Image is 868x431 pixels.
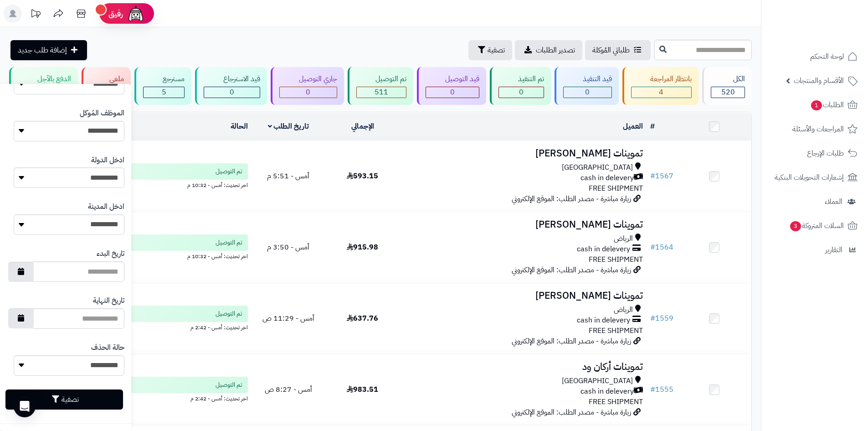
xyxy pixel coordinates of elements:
[488,45,505,56] span: تصفية
[589,396,643,407] span: FREE SHIPMENT
[269,67,346,105] a: جاري التوصيل 0
[162,87,166,98] span: 5
[204,74,260,84] div: قيد الاسترجاع
[580,173,634,183] span: cash in delevery
[468,40,512,60] button: تصفية
[18,74,71,84] div: الدفع بالآجل
[721,87,735,98] span: 520
[133,67,193,105] a: مسترجع 5
[650,171,655,182] span: #
[562,376,633,386] span: [GEOGRAPHIC_DATA]
[375,87,388,98] span: 511
[91,155,124,166] label: ادخل الدولة
[536,45,575,56] span: تصدير الطلبات
[90,74,124,84] div: ملغي
[230,87,234,98] span: 0
[650,242,655,253] span: #
[262,313,314,324] span: أمس - 11:29 ص
[265,384,312,395] span: أمس - 8:27 ص
[650,313,655,324] span: #
[403,219,643,230] h3: تموينات [PERSON_NAME]
[825,195,842,208] span: العملاء
[7,67,80,105] a: الدفع بالآجل 0
[108,8,123,19] span: رفيق
[585,40,651,60] a: طلباتي المُوكلة
[216,238,242,247] span: تم التوصيل
[216,167,242,176] span: تم التوصيل
[18,45,67,56] span: إضافة طلب جديد
[267,171,309,182] span: أمس - 5:51 م
[347,171,378,182] span: 593.15
[767,94,863,116] a: الطلبات1
[519,87,524,98] span: 0
[204,87,260,98] div: 0
[810,50,844,63] span: لوحة التحكم
[614,305,633,315] span: الرياض
[767,142,863,164] a: طلبات الإرجاع
[515,40,582,60] a: تصدير الطلبات
[614,234,633,244] span: الرياض
[794,74,844,87] span: الأقسام والمنتجات
[351,121,374,132] a: الإجمالي
[711,74,745,84] div: الكل
[810,99,844,111] span: الطلبات
[825,244,842,256] span: التقارير
[357,87,406,98] div: 511
[5,389,123,410] button: تصفية
[499,87,544,98] div: 0
[650,384,673,395] a: #1555
[512,407,631,418] span: زيارة مباشرة - مصدر الطلب: الموقع الإلكتروني
[650,171,673,182] a: #1567
[790,221,801,231] span: 3
[775,171,844,184] span: إشعارات التحويلات البنكية
[806,24,859,43] img: logo-2.png
[216,380,242,389] span: تم التوصيل
[577,315,630,326] span: cash in delevery
[767,46,863,68] a: لوحة التحكم
[143,74,185,84] div: مسترجع
[10,40,87,60] a: إضافة طلب جديد
[426,87,479,98] div: 0
[403,148,643,159] h3: تموينات [PERSON_NAME]
[267,242,309,253] span: أمس - 3:50 م
[488,67,553,105] a: تم التنفيذ 0
[650,313,673,324] a: #1559
[279,74,337,84] div: جاري التوصيل
[403,362,643,372] h3: تموينات أركان ود
[767,215,863,237] a: السلات المتروكة3
[632,87,692,98] div: 4
[356,74,407,84] div: تم التوصيل
[807,147,844,160] span: طلبات الإرجاع
[80,67,133,105] a: ملغي 0
[268,121,309,132] a: تاريخ الطلب
[193,67,269,105] a: قيد الاسترجاع 0
[659,87,663,98] span: 4
[127,5,145,23] img: ai-face.png
[553,67,621,105] a: قيد التنفيذ 0
[589,254,643,265] span: FREE SHIPMENT
[767,239,863,261] a: التقارير
[88,202,124,212] label: ادخل المدينة
[650,384,655,395] span: #
[216,309,242,318] span: تم التوصيل
[512,265,631,275] span: زيارة مباشرة - مصدر الطلب: الموقع الإلكتروني
[91,343,124,353] label: حالة الحذف
[280,87,337,98] div: 0
[14,395,36,417] div: Open Intercom Messenger
[650,242,673,253] a: #1564
[621,67,701,105] a: بانتظار المراجعة 4
[426,74,479,84] div: قيد التوصيل
[347,242,378,253] span: 915.98
[93,296,124,306] label: تاريخ النهاية
[415,67,488,105] a: قيد التوصيل 0
[563,74,612,84] div: قيد التنفيذ
[592,45,630,56] span: طلباتي المُوكلة
[347,384,378,395] span: 983.51
[650,121,655,132] a: #
[346,67,416,105] a: تم التوصيل 511
[623,121,643,132] a: العميل
[767,191,863,213] a: العملاء
[631,74,692,84] div: بانتظار المراجعة
[789,219,844,232] span: السلات المتروكة
[231,121,248,132] a: الحالة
